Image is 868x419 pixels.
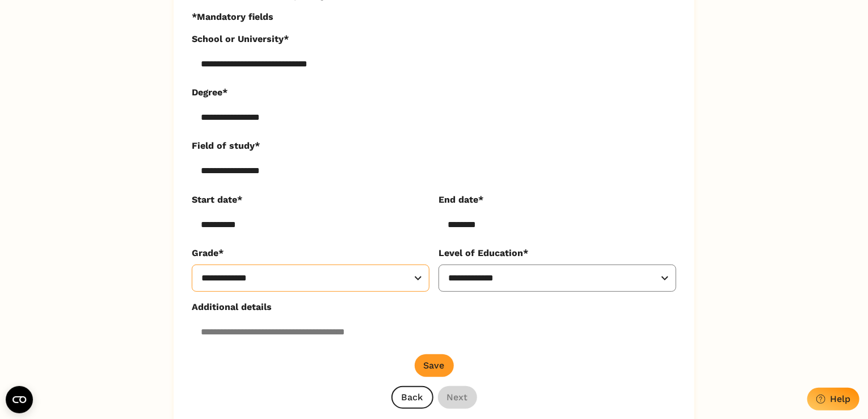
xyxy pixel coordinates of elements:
button: Save [415,354,454,377]
label: Degree* [192,86,667,99]
label: Field of study* [192,140,667,152]
label: End date* [439,194,667,206]
button: Open CMP widget [6,386,33,413]
label: Additional details [192,301,667,313]
button: Help [807,388,859,410]
label: Level of Education* [439,247,667,259]
div: Help [830,393,850,404]
div: Save [424,360,445,371]
label: School or University* [192,33,667,45]
label: Grade* [192,247,420,259]
p: *Mandatory fields [192,11,676,23]
label: Start date* [192,194,420,206]
div: Back [402,392,423,403]
button: Back [391,386,433,409]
